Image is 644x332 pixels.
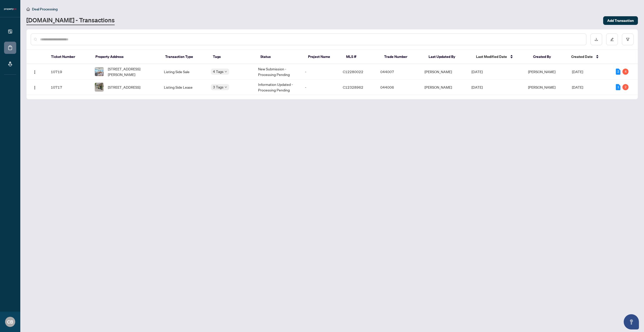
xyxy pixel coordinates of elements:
[590,34,602,45] button: download
[31,83,39,91] button: Logo
[622,34,634,45] button: filter
[33,86,37,90] img: Logo
[610,38,614,41] span: edit
[7,318,13,325] span: CB
[91,50,161,64] th: Property Address
[624,314,639,329] button: Open asap
[225,86,227,88] span: down
[254,80,301,95] td: Information Updated - Processing Pending
[213,69,224,74] span: 4 Tags
[622,84,629,90] div: 2
[160,64,207,80] td: Listing Side Sale
[567,50,612,64] th: Created Date
[342,50,380,64] th: MLS #
[47,80,91,95] td: 10717
[471,69,483,74] span: [DATE]
[160,80,207,95] td: Listing Side Lease
[472,50,529,64] th: Last Modified Date
[26,16,115,25] a: [DOMAIN_NAME] - Transactions
[528,85,555,89] span: [PERSON_NAME]
[254,64,301,80] td: New Submission - Processing Pending
[209,50,257,64] th: Tags
[376,64,420,80] td: 044007
[626,38,630,41] span: filter
[95,83,104,91] img: thumbnail-img
[528,69,555,74] span: [PERSON_NAME]
[420,64,468,80] td: [PERSON_NAME]
[476,54,507,59] span: Last Modified Date
[425,50,472,64] th: Last Updated By
[108,66,156,77] span: [STREET_ADDRESS][PERSON_NAME]
[572,69,583,74] span: [DATE]
[47,50,91,64] th: Ticket Number
[572,85,583,89] span: [DATE]
[571,54,593,59] span: Created Date
[31,68,39,76] button: Logo
[256,50,304,64] th: Status
[213,84,224,90] span: 3 Tags
[33,70,37,74] img: Logo
[603,16,638,25] button: Add Transaction
[420,80,468,95] td: [PERSON_NAME]
[47,64,91,80] td: 10719
[26,7,30,11] span: home
[606,34,618,45] button: edit
[304,50,342,64] th: Project Name
[616,84,620,90] div: 1
[607,17,634,25] span: Add Transaction
[301,64,338,80] td: -
[108,84,140,90] span: [STREET_ADDRESS]
[343,69,363,74] span: C12280022
[595,38,598,41] span: download
[376,80,420,95] td: 044006
[529,50,567,64] th: Created By
[225,70,227,73] span: down
[4,8,16,11] img: logo
[95,67,104,76] img: thumbnail-img
[301,80,338,95] td: -
[343,85,363,89] span: C12328962
[622,69,629,75] div: 4
[161,50,209,64] th: Transaction Type
[616,69,620,75] div: 2
[32,7,58,11] span: Deal Processing
[471,85,483,89] span: [DATE]
[380,50,425,64] th: Trade Number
